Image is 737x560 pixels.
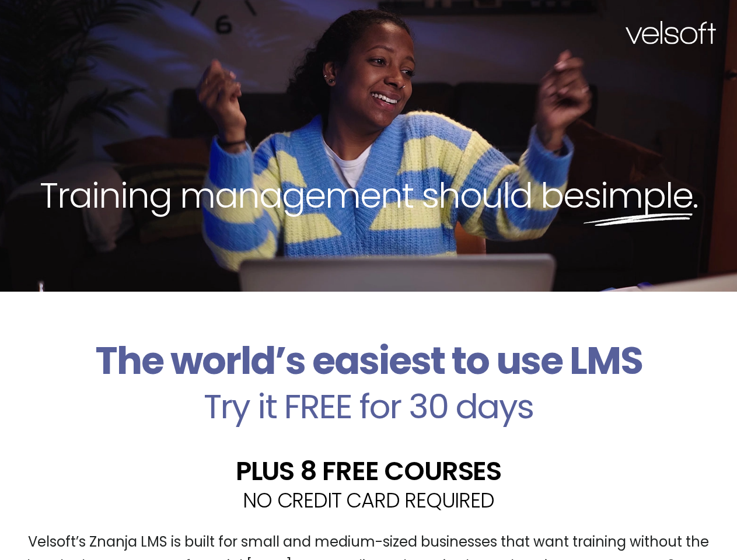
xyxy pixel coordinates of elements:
span: simple [584,171,693,220]
h2: Try it FREE for 30 days [9,390,728,423]
h2: PLUS 8 FREE COURSES [9,458,728,484]
h2: NO CREDIT CARD REQUIRED [9,490,728,510]
h2: Training management should be . [21,173,716,218]
h2: The world’s easiest to use LMS [9,338,728,384]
